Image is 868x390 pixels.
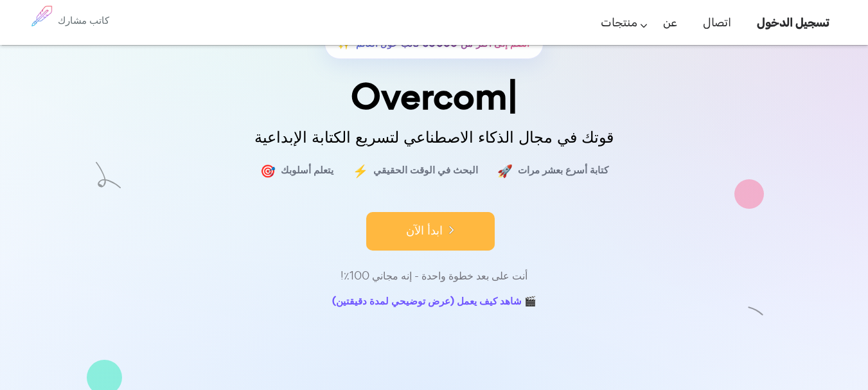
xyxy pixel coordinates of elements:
[254,125,614,148] font: قوتك في مجال الذكاء الاصطناعي لتسريع الكتابة الإبداعية
[757,15,829,30] font: تسجيل الدخول
[113,78,756,115] div: Overcom
[353,161,368,179] font: ⚡
[703,4,731,42] a: اتصال
[260,161,276,179] font: 🎯
[281,163,333,177] font: يتعلم أسلوبك
[96,162,121,188] img: شكل
[757,4,829,42] a: تسجيل الدخول
[58,13,109,27] font: كاتب مشارك
[332,292,536,312] a: 🎬 شاهد كيف يعمل (عرض توضيحي لمدة دقيقتين)
[663,15,677,30] font: عن
[373,163,478,177] font: البحث في الوقت الحقيقي
[601,15,637,30] font: منتجات
[601,4,637,42] a: منتجات
[748,303,764,319] img: شكل
[663,4,677,42] a: عن
[366,212,495,251] button: ابدأ الآن
[703,15,731,30] font: اتصال
[341,268,527,283] font: أنت على بعد خطوة واحدة - إنه مجاني 100٪!
[497,161,513,179] font: 🚀
[518,163,608,177] font: كتابة أسرع بعشر مرات
[406,222,443,239] font: ابدأ الآن
[332,294,536,308] font: 🎬 شاهد كيف يعمل (عرض توضيحي لمدة دقيقتين)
